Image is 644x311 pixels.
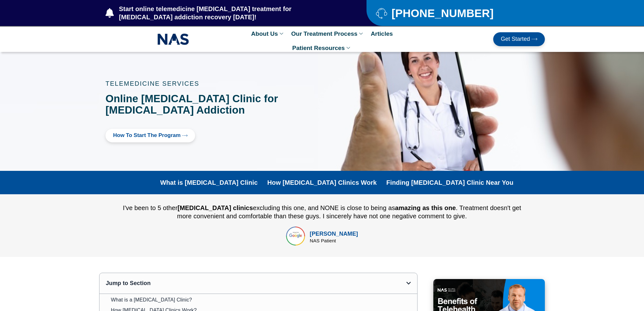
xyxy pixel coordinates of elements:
span: [PHONE_NUMBER] [390,9,494,17]
a: Articles [367,27,396,41]
span: Start online telemedicine [MEDICAL_DATA] treatment for [MEDICAL_DATA] addiction recovery [DATE]! [118,5,341,21]
h1: Online [MEDICAL_DATA] Clinic for [MEDICAL_DATA] Addiction [105,93,303,116]
p: TELEMEDICINE SERVICES [105,80,303,87]
span: Get Started [501,36,530,42]
div: I've been to 5 other excluding this one, and NONE is close to being as . Treatment doesn't get mo... [121,204,523,220]
img: top rated online suboxone treatment for opioid addiction treatment in tennessee and texas [286,227,305,246]
a: How [MEDICAL_DATA] Clinics Work [267,179,377,186]
span: How to Start the program [113,133,181,139]
div: Jump to Section [106,279,406,287]
a: [PHONE_NUMBER] [376,8,529,19]
a: What is a [MEDICAL_DATA] Clinic? [111,296,192,304]
a: Finding [MEDICAL_DATA] Clinic Near You [386,179,513,186]
div: NAS Patient [310,238,358,243]
b: amazing as this one [395,204,456,211]
a: Start online telemedicine [MEDICAL_DATA] treatment for [MEDICAL_DATA] addiction recovery [DATE]! [105,5,341,21]
a: Patient Resources [289,41,355,55]
a: Get Started [493,32,545,46]
a: About Us [248,27,288,41]
div: [PERSON_NAME] [310,230,358,238]
a: What is [MEDICAL_DATA] Clinic [160,179,258,186]
b: [MEDICAL_DATA] clinics [177,204,253,211]
a: How to Start the program [105,129,195,142]
a: Our Treatment Process [288,27,367,41]
img: NAS_email_signature-removebg-preview.png [157,32,189,47]
div: Open table of contents [406,281,411,286]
